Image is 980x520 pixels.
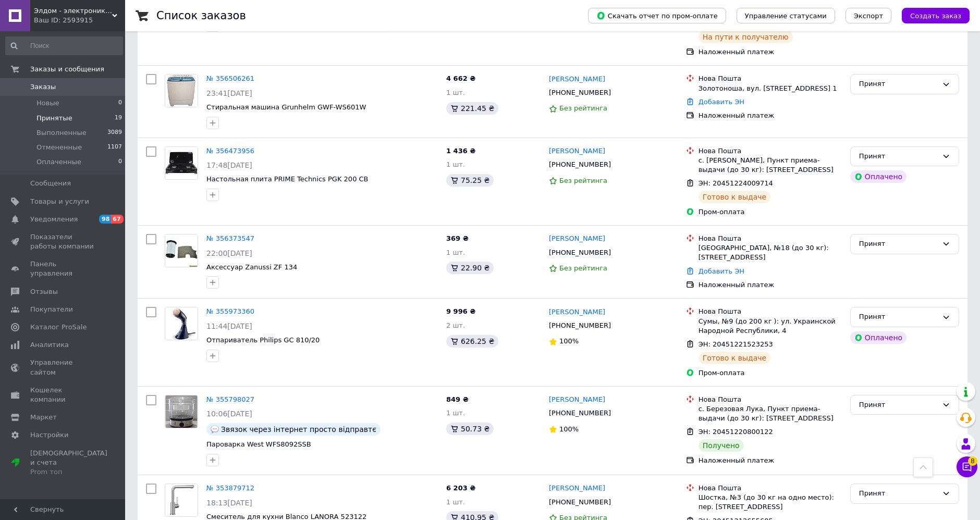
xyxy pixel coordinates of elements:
[446,160,465,168] span: 1 шт.
[699,179,773,187] span: ЭН: 20451224009714
[206,336,320,344] span: Отпариватель Philips GC 810/20
[30,430,68,440] span: Настройки
[30,386,96,404] span: Кошелек компании
[549,75,605,84] a: [PERSON_NAME]
[446,409,465,417] span: 1 шт.
[699,156,842,175] div: с. [PERSON_NAME], Пункт приема-выдачи (до 30 кг): [STREET_ADDRESS]
[206,499,252,507] span: 18:13[DATE]
[111,215,123,224] span: 67
[156,9,246,22] h1: Список заказов
[36,157,81,167] span: Оплаченные
[99,215,111,224] span: 98
[446,147,475,155] span: 1 436 ₴
[859,312,938,323] div: Принят
[699,47,842,57] div: Наложенный платеж
[559,425,579,433] span: 100%
[165,74,198,107] a: Фото товару
[699,84,842,93] div: Золотоноша, вул. [STREET_ADDRESS] 1
[699,456,842,465] div: Наложенный платеж
[699,395,842,404] div: Нова Пошта
[446,102,498,115] div: 221.45 ₴
[850,170,906,183] div: Оплачено
[30,259,96,278] span: Панель управления
[902,8,970,23] button: Создать заказ
[206,75,254,82] a: № 356506261
[206,410,252,418] span: 10:06[DATE]
[699,98,744,106] a: Добавить ЭН
[549,395,605,405] a: [PERSON_NAME]
[30,82,56,92] span: Заказы
[549,307,605,317] a: [PERSON_NAME]
[206,103,366,111] a: Стиральная машина Grunhelm GWF-WS601W
[547,496,613,509] div: [PHONE_NUMBER]
[30,323,87,332] span: Каталог ProSale
[165,484,198,516] img: Фото товару
[118,98,122,108] span: 0
[206,234,254,242] a: № 356373547
[107,143,122,152] span: 1107
[737,8,835,23] button: Управление статусами
[30,413,57,422] span: Маркет
[859,488,938,499] div: Принят
[549,234,605,244] a: [PERSON_NAME]
[745,12,827,20] span: Управление статусами
[699,493,842,512] div: Шостка, №3 (до 30 кг на одно место): пер. [STREET_ADDRESS]
[206,263,297,271] a: Аксессуар Zanussi ZF 134
[5,36,123,55] input: Поиск
[699,352,770,364] div: Готово к выдаче
[30,340,69,350] span: Аналитика
[699,31,793,43] div: На пути к получателю
[206,322,252,330] span: 11:44[DATE]
[588,8,726,23] button: Скачать отчет по пром-оплате
[206,440,311,448] a: Пароварка West WFS8092SSB
[699,267,744,275] a: Добавить ЭН
[699,484,842,493] div: Нова Пошта
[30,215,78,224] span: Уведомления
[446,75,475,82] span: 4 662 ₴
[699,307,842,316] div: Нова Пошта
[859,151,938,162] div: Принят
[165,484,198,517] a: Фото товару
[547,319,613,332] div: [PHONE_NUMBER]
[165,307,198,340] img: Фото товару
[446,484,475,492] span: 6 203 ₴
[549,484,605,493] a: [PERSON_NAME]
[699,404,842,423] div: с. Березовая Лука, Пункт приема-выдачи (до 30 кг): [STREET_ADDRESS]
[446,321,465,329] span: 2 шт.
[165,234,198,267] img: Фото товару
[30,232,96,251] span: Показатели работы компании
[446,395,469,403] span: 849 ₴
[30,287,58,296] span: Отзывы
[165,395,198,428] img: Фото товару
[107,128,122,138] span: 3089
[699,368,842,378] div: Пром-оплата
[446,307,475,315] span: 9 996 ₴
[30,467,107,477] div: Prom топ
[211,425,219,434] img: :speech_balloon:
[968,456,977,466] span: 8
[36,98,59,108] span: Новые
[446,498,465,506] span: 1 шт.
[165,146,198,180] a: Фото товару
[846,8,891,23] button: Экспорт
[859,79,938,90] div: Принят
[547,406,613,420] div: [PHONE_NUMBER]
[206,147,254,155] a: № 356473956
[165,75,198,107] img: Фото товару
[547,158,613,171] div: [PHONE_NUMBER]
[891,11,970,19] a: Создать заказ
[446,262,494,274] div: 22.90 ₴
[30,65,104,74] span: Заказы и сообщения
[34,6,112,16] span: Элдом - электроника в Ваш дом!
[115,114,122,123] span: 19
[34,16,125,25] div: Ваш ID: 2593915
[547,86,613,100] div: [PHONE_NUMBER]
[206,395,254,403] a: № 355798027
[446,335,498,348] div: 626.25 ₴
[206,161,252,169] span: 17:48[DATE]
[957,456,977,477] button: Чат с покупателем8
[206,307,254,315] a: № 355973360
[859,239,938,250] div: Принят
[699,191,770,203] div: Готово к выдаче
